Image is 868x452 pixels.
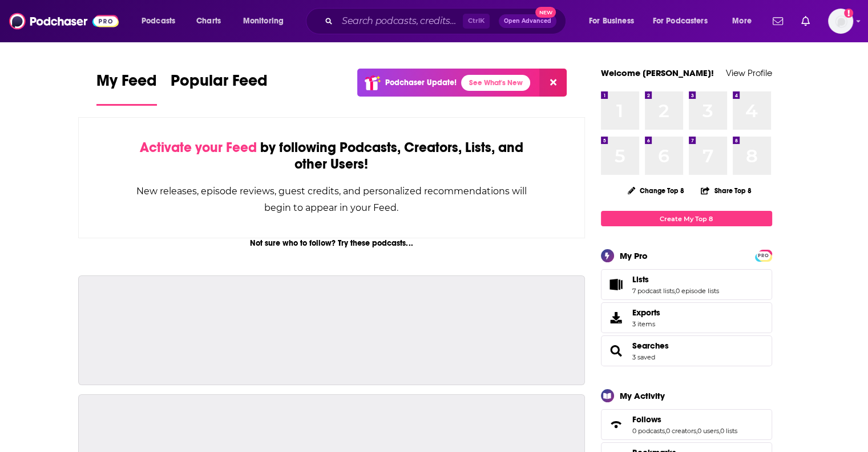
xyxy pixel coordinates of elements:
[142,13,175,29] span: Podcasts
[601,409,772,440] span: Follows
[196,13,221,29] span: Charts
[632,341,669,351] a: Searches
[632,274,719,285] a: Lists
[189,12,228,30] a: Charts
[645,12,724,30] button: open menu
[601,302,772,333] a: Exports
[504,18,551,24] span: Open Advanced
[605,310,628,326] span: Exports
[134,12,190,30] button: open menu
[605,277,628,293] a: Lists
[828,9,853,34] img: User Profile
[676,287,719,295] a: 0 episode lists
[719,427,720,435] span: ,
[96,71,157,97] span: My Feed
[620,250,648,261] div: My Pro
[768,11,788,31] a: Show notifications dropdown
[601,269,772,300] span: Lists
[461,75,530,91] a: See What's New
[621,183,692,198] button: Change Top 8
[535,7,556,18] span: New
[720,427,737,435] a: 0 lists
[463,14,490,29] span: Ctrl K
[828,9,853,34] span: Logged in as Jlescht
[632,307,660,318] span: Exports
[828,9,853,34] button: Show profile menu
[136,139,528,173] div: by following Podcasts, Creators, Lists, and other Users!
[171,71,268,97] span: Popular Feed
[632,427,665,435] a: 0 podcasts
[844,9,853,18] svg: Add a profile image
[724,12,766,30] button: open menu
[499,14,556,28] button: Open AdvancedNew
[9,10,119,32] img: Podchaser - Follow, Share and Rate Podcasts
[136,183,528,216] div: New releases, episode reviews, guest credits, and personalized recommendations will begin to appe...
[601,211,772,226] a: Create My Top 8
[696,427,697,435] span: ,
[620,390,665,401] div: My Activity
[757,251,770,259] a: PRO
[581,12,648,30] button: open menu
[632,414,661,425] span: Follows
[675,287,676,295] span: ,
[665,427,666,435] span: ,
[317,8,577,34] div: Search podcasts, credits, & more...
[700,179,752,202] button: Share Top 8
[653,13,708,29] span: For Podcasters
[632,287,675,295] a: 7 podcast lists
[171,71,268,106] a: Popular Feed
[632,353,655,361] a: 3 saved
[601,335,772,366] span: Searches
[96,71,157,106] a: My Feed
[235,12,298,30] button: open menu
[78,238,586,248] div: Not sure who to follow? Try these podcasts...
[757,251,770,260] span: PRO
[697,427,719,435] a: 0 users
[732,13,752,29] span: More
[601,67,714,78] a: Welcome [PERSON_NAME]!
[632,320,660,328] span: 3 items
[589,13,634,29] span: For Business
[385,78,457,87] p: Podchaser Update!
[337,12,463,30] input: Search podcasts, credits, & more...
[243,13,284,29] span: Monitoring
[632,274,649,285] span: Lists
[140,139,257,156] span: Activate your Feed
[726,67,772,78] a: View Profile
[797,11,814,31] a: Show notifications dropdown
[605,417,628,433] a: Follows
[605,343,628,359] a: Searches
[632,414,737,425] a: Follows
[666,427,696,435] a: 0 creators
